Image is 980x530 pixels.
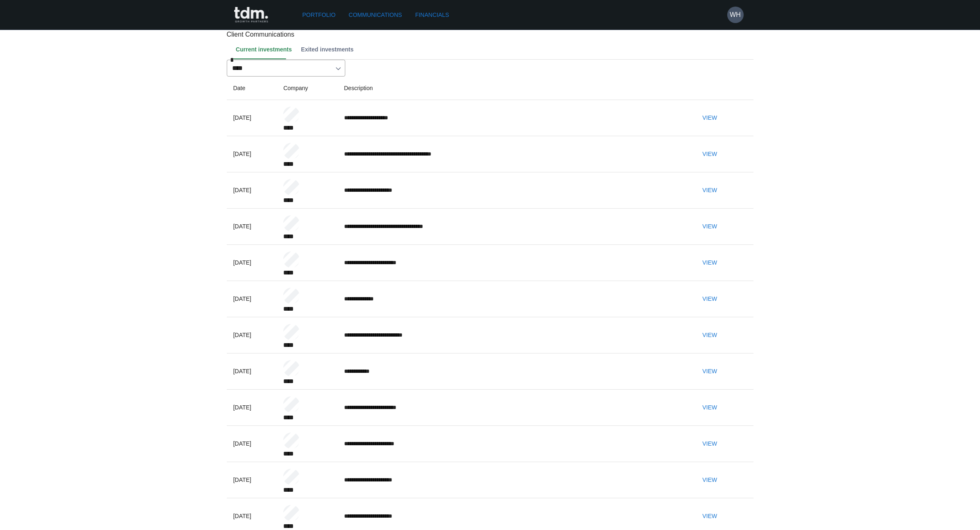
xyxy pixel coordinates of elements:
td: [DATE] [227,462,277,498]
h6: WH [730,10,741,20]
td: [DATE] [227,100,277,136]
button: View [697,328,723,343]
td: [DATE] [227,281,277,317]
td: [DATE] [227,353,277,389]
td: [DATE] [227,425,277,462]
td: [DATE] [227,136,277,172]
button: View [697,110,723,126]
button: WH [727,7,744,23]
a: Communications [345,7,405,23]
a: Financials [412,7,452,23]
th: Date [227,77,277,100]
button: View [697,255,723,270]
td: [DATE] [227,389,277,425]
button: View [697,364,723,379]
td: [DATE] [227,208,277,244]
td: [DATE] [227,172,277,208]
button: View [697,400,723,415]
button: View [697,183,723,198]
button: View [697,509,723,524]
th: Description [338,77,690,100]
button: Exited investments [298,40,360,59]
a: Portfolio [299,7,339,23]
th: Company [277,77,337,100]
button: View [697,291,723,307]
button: View [697,146,723,162]
button: View [697,219,723,234]
button: View [697,436,723,451]
p: Client Communications [227,30,754,40]
td: [DATE] [227,317,277,353]
td: [DATE] [227,244,277,281]
button: View [697,472,723,488]
div: Client notes tab [233,40,754,59]
button: Current investments [233,40,299,59]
